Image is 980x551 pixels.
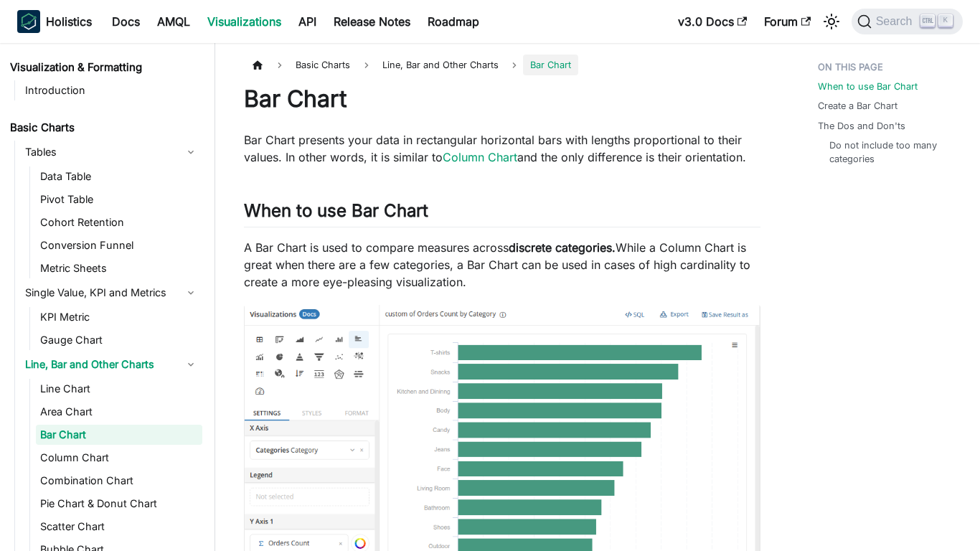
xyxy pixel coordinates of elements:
a: API [290,10,325,33]
a: Home page [244,55,271,75]
a: Pie Chart & Donut Chart [36,494,202,514]
button: Search (Ctrl+K) [852,9,963,34]
p: A Bar Chart is used to compare measures across While a Column Chart is great when there are a few... [244,239,760,291]
a: Visualizations [199,10,290,33]
kbd: K [938,14,953,27]
a: KPI Metric [36,307,202,327]
a: Bar Chart [36,425,202,445]
a: Line Chart [36,379,202,399]
a: The Dos and Don'ts [818,119,905,133]
nav: Breadcrumbs [244,55,760,75]
a: Docs [103,10,149,33]
a: Combination Chart [36,471,202,491]
span: Line, Bar and Other Charts [375,55,506,75]
a: Release Notes [325,10,419,33]
a: Metric Sheets [36,258,202,278]
a: When to use Bar Chart [818,80,918,93]
a: Conversion Funnel [36,235,202,255]
a: Scatter Chart [36,517,202,537]
a: Column Chart [443,150,517,164]
b: Holistics [46,13,92,30]
a: Pivot Table [36,189,202,209]
a: Basic Charts [6,118,202,138]
img: Holistics [17,10,40,33]
a: Roadmap [419,10,488,33]
button: Switch between dark and light mode (currently light mode) [820,10,843,33]
p: Bar Chart presents your data in rectangular horizontal bars with lengths proportional to their va... [244,131,760,166]
a: AMQL [149,10,199,33]
a: Data Table [36,166,202,187]
span: Bar Chart [523,55,578,75]
a: Create a Bar Chart [818,99,897,113]
a: Forum [755,10,819,33]
a: Tables [21,141,202,164]
a: Single Value, KPI and Metrics [21,281,202,304]
a: HolisticsHolistics [17,10,92,33]
h1: Bar Chart [244,85,760,113]
h2: When to use Bar Chart [244,200,760,227]
a: Do not include too many categories [829,138,952,166]
a: Gauge Chart [36,330,202,350]
a: Visualization & Formatting [6,57,202,77]
span: Basic Charts [288,55,357,75]
strong: discrete categories. [509,240,616,255]
a: Cohort Retention [36,212,202,232]
a: Area Chart [36,402,202,422]
a: Introduction [21,80,202,100]
a: v3.0 Docs [669,10,755,33]
a: Column Chart [36,448,202,468]
a: Line, Bar and Other Charts [21,353,202,376]
span: Search [872,15,921,28]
